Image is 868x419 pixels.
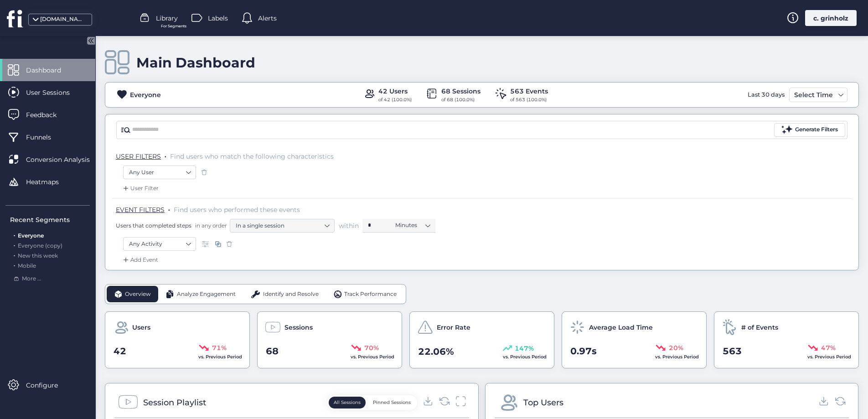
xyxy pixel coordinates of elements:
[165,150,166,160] span: .
[130,90,161,100] div: Everyone
[116,206,165,214] span: EVENT FILTERS
[26,88,83,98] span: User Sessions
[364,343,379,353] span: 70%
[177,290,236,299] span: Analyze Engagement
[18,252,58,259] span: New this week
[125,290,151,299] span: Overview
[26,110,70,120] span: Feedback
[792,89,835,100] div: Select Time
[18,232,44,239] span: Everyone
[18,242,62,249] span: Everyone (copy)
[258,13,277,23] span: Alerts
[114,344,126,358] span: 42
[523,396,563,409] div: Top Users
[212,343,227,353] span: 71%
[395,218,430,232] nz-select-item: Minutes
[116,152,161,160] span: USER FILTERS
[378,86,412,96] div: 42 Users
[669,343,683,353] span: 20%
[26,132,65,142] span: Funnels
[26,65,75,75] span: Dashboard
[266,344,279,358] span: 68
[284,322,313,332] span: Sessions
[136,54,255,71] div: Main Dashboard
[26,155,103,165] span: Conversion Analysis
[329,397,366,409] button: All Sessions
[14,260,15,269] span: .
[143,396,206,409] div: Session Playlist
[14,230,15,239] span: .
[821,343,836,353] span: 47%
[368,397,416,409] button: Pinned Sessions
[515,343,534,353] span: 147%
[510,86,548,96] div: 563 Events
[805,10,857,26] div: c. grinholz
[344,290,397,299] span: Track Performance
[418,345,454,359] span: 22.06%
[263,290,319,299] span: Identify and Resolve
[589,322,653,332] span: Average Load Time
[14,250,15,259] span: .
[741,322,778,332] span: # of Events
[208,13,228,23] span: Labels
[14,240,15,249] span: .
[198,354,242,360] span: vs. Previous Period
[655,354,699,360] span: vs. Previous Period
[174,206,300,214] span: Find users who performed these events
[22,274,41,283] span: More ...
[129,237,190,251] nz-select-item: Any Activity
[40,15,86,24] div: [DOMAIN_NAME]
[18,262,36,269] span: Mobile
[774,123,845,137] button: Generate Filters
[236,219,329,233] nz-select-item: In a single session
[156,13,178,23] span: Library
[378,96,412,103] div: of 42 (100.0%)
[339,221,359,230] span: within
[26,380,72,390] span: Configure
[121,255,158,264] div: Add Event
[161,23,186,29] span: For Segments
[745,88,787,102] div: Last 30 days
[441,96,480,103] div: of 68 (100.0%)
[795,125,838,134] div: Generate Filters
[26,177,72,187] span: Heatmaps
[129,166,190,179] nz-select-item: Any User
[723,344,742,358] span: 563
[132,322,150,332] span: Users
[510,96,548,103] div: of 563 (100.0%)
[168,204,170,213] span: .
[351,354,394,360] span: vs. Previous Period
[170,152,334,160] span: Find users who match the following characteristics
[193,222,227,229] span: in any order
[503,354,547,360] span: vs. Previous Period
[807,354,851,360] span: vs. Previous Period
[10,215,90,225] div: Recent Segments
[116,222,191,229] span: Users that completed steps
[437,322,470,332] span: Error Rate
[121,184,159,193] div: User Filter
[441,86,480,96] div: 68 Sessions
[570,344,597,358] span: 0.97s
